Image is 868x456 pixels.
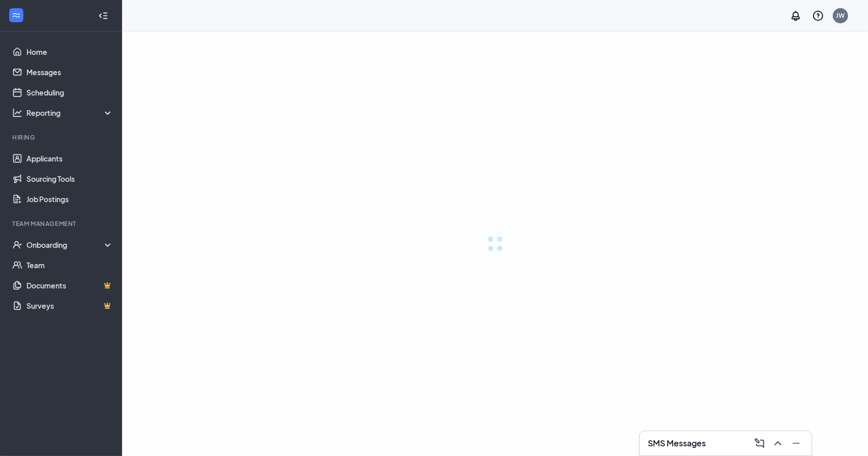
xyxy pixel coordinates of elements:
a: DocumentsCrown [26,275,113,296]
a: Job Postings [26,189,113,209]
div: Hiring [12,133,111,142]
svg: Minimize [790,437,802,449]
svg: Notifications [790,10,802,22]
svg: ChevronUp [772,437,784,449]
div: JW [836,11,845,20]
svg: QuestionInfo [812,10,824,22]
button: ChevronUp [769,435,785,451]
div: Onboarding [26,240,114,250]
a: Scheduling [26,82,113,103]
a: Team [26,255,113,275]
a: Home [26,42,113,62]
a: Applicants [26,148,113,169]
button: Minimize [787,435,803,451]
svg: ComposeMessage [754,437,766,449]
a: Sourcing Tools [26,169,113,189]
div: Reporting [26,108,114,118]
h3: SMS Messages [648,438,706,449]
button: ComposeMessage [751,435,767,451]
svg: UserCheck [12,240,22,250]
div: Team Management [12,219,111,228]
svg: Analysis [12,108,22,118]
a: SurveysCrown [26,296,113,316]
a: Messages [26,62,113,82]
svg: Collapse [98,11,108,21]
svg: WorkstreamLogo [11,10,21,20]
